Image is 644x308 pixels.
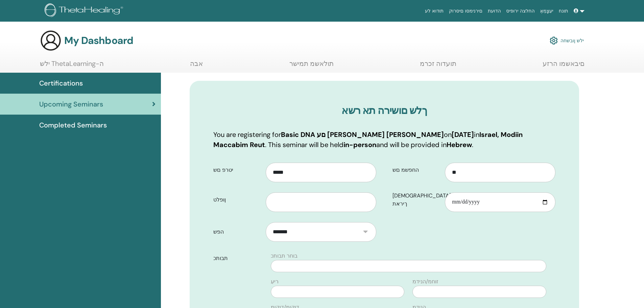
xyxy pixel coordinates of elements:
label: תבותכ [208,252,267,265]
a: תונח [556,5,571,17]
label: יטרפ םש [208,164,266,176]
a: תועדוה זכרמ [420,60,456,73]
img: cog.svg [550,35,558,46]
img: logo.png [45,3,125,19]
span: Completed Seminars [39,120,107,130]
span: Upcoming Seminars [39,99,103,109]
label: זוחמ/הנידמ [412,278,438,286]
a: ילש ThetaLearning-ה [40,60,104,73]
a: ילש ןובשחה [550,33,584,48]
span: Certifications [39,78,83,88]
b: Basic DNA םע [PERSON_NAME] [PERSON_NAME] [281,130,444,139]
a: הדועת [485,5,504,17]
label: הפש [208,226,266,238]
b: in-person [343,140,376,149]
label: [DEMOGRAPHIC_DATA] ךיראת [387,189,445,210]
a: תולאשמ תמישר [289,60,334,73]
label: החפשמ םש [387,164,445,176]
a: אבה [190,60,203,73]
label: ןופלט [208,193,266,206]
label: בוחר תבותכ [271,252,297,260]
b: Hebrew [447,140,472,149]
a: החלצה ירופיס [504,5,538,17]
label: ריעִ [271,278,279,286]
a: םיבאשמו הרזע [543,60,585,73]
h3: ךלש םושירה תא רשא [213,104,555,117]
p: You are registering for on in . This seminar will be held and will be provided in . [213,129,555,150]
img: generic-user-icon.jpg [40,30,62,51]
h3: My Dashboard [64,34,133,47]
a: יעִצָמְאֶ [538,5,556,17]
a: םירנימסו םיסרוק [446,5,485,17]
a: תודוא לע [422,5,446,17]
b: [DATE] [452,130,474,139]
